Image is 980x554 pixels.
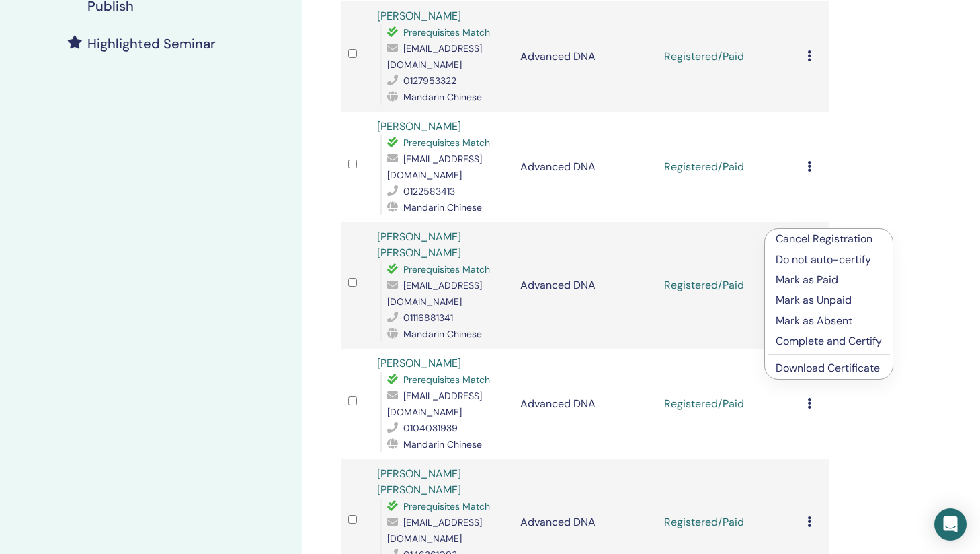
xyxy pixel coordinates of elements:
h4: Highlighted Seminar [87,36,216,52]
span: 0127953322 [403,75,456,87]
p: Do not auto-certify [776,252,882,268]
span: Prerequisites Match [403,263,490,275]
a: Download Certificate [776,361,880,375]
a: [PERSON_NAME] [377,9,461,23]
span: Mandarin Chinese [403,328,482,340]
span: Prerequisites Match [403,374,490,386]
td: Advanced DNA [514,222,657,349]
span: [EMAIL_ADDRESS][DOMAIN_NAME] [387,279,482,308]
div: Open Intercom Messenger [934,508,967,541]
td: Advanced DNA [514,1,657,112]
p: Complete and Certify [776,333,882,349]
span: 0122583413 [403,185,455,197]
p: Cancel Registration [776,231,882,247]
span: 01116881341 [403,312,453,324]
p: Mark as Paid [776,272,882,288]
span: 0104031939 [403,422,458,434]
span: [EMAIL_ADDRESS][DOMAIN_NAME] [387,516,482,545]
span: [EMAIL_ADDRESS][DOMAIN_NAME] [387,153,482,181]
span: Mandarin Chinese [403,438,482,450]
a: [PERSON_NAME] [377,356,461,370]
p: Mark as Unpaid [776,292,882,308]
span: [EMAIL_ADDRESS][DOMAIN_NAME] [387,42,482,71]
span: Mandarin Chinese [403,91,482,103]
p: Mark as Absent [776,313,882,329]
span: Prerequisites Match [403,500,490,512]
a: [PERSON_NAME] [PERSON_NAME] [377,230,461,260]
td: Advanced DNA [514,349,657,459]
a: [PERSON_NAME] [PERSON_NAME] [377,466,461,497]
span: Mandarin Chinese [403,201,482,213]
span: Prerequisites Match [403,137,490,149]
a: [PERSON_NAME] [377,119,461,133]
span: Prerequisites Match [403,26,490,38]
span: [EMAIL_ADDRESS][DOMAIN_NAME] [387,390,482,418]
td: Advanced DNA [514,112,657,222]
